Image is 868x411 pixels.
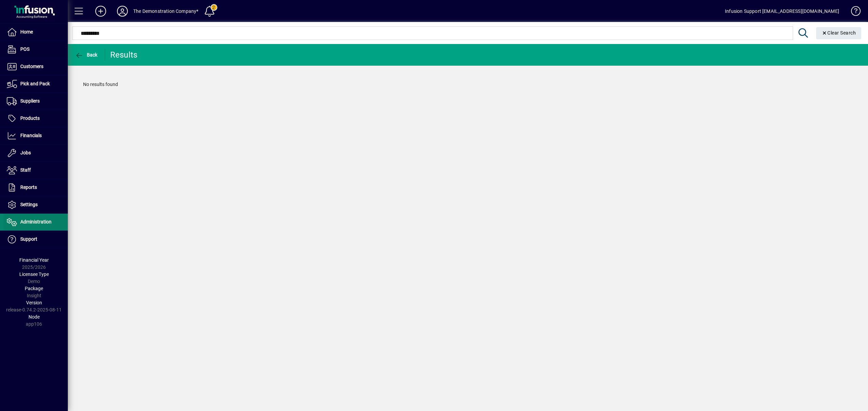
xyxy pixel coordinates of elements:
span: Support [20,236,37,242]
span: Financial Year [19,257,49,263]
a: Settings [3,196,68,213]
a: Administration [3,214,68,231]
a: Jobs [3,145,68,161]
span: Settings [20,202,38,207]
span: Back [75,52,98,58]
span: Suppliers [20,98,40,104]
a: Customers [3,58,68,75]
button: Add [90,5,112,17]
span: Pick and Pack [20,81,50,86]
span: Customers [20,64,43,69]
div: Infusion Support [EMAIL_ADDRESS][DOMAIN_NAME] [725,6,839,17]
a: Financials [3,127,68,144]
span: Version [26,300,42,305]
a: Suppliers [3,93,68,110]
span: Reports [20,185,37,190]
span: Financials [20,133,42,138]
a: Home [3,24,68,41]
div: The Demonstration Company* [133,6,199,17]
button: Clear [816,27,862,39]
span: Products [20,115,40,121]
span: Home [20,29,33,35]
a: Staff [3,162,68,179]
span: Clear Search [822,30,856,36]
span: POS [20,46,29,52]
a: POS [3,41,68,58]
span: Staff [20,167,31,173]
div: No results found [76,74,860,95]
div: Results [110,49,139,60]
span: Package [25,286,43,291]
span: Node [28,314,40,320]
a: Products [3,110,68,127]
span: Administration [20,219,52,224]
span: Jobs [20,150,31,155]
a: Support [3,231,68,248]
app-page-header-button: Back [68,49,105,61]
span: Licensee Type [19,272,49,277]
a: Knowledge Base [846,1,860,23]
a: Reports [3,179,68,196]
button: Profile [112,5,133,17]
a: Pick and Pack [3,75,68,92]
button: Back [73,49,99,61]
